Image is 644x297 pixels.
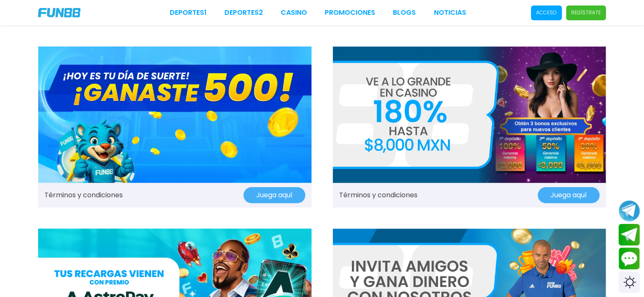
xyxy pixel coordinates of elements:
[434,8,466,18] a: NOTICIAS
[619,224,640,246] button: Join telegram
[38,8,80,17] img: Company Logo
[333,46,606,183] img: Promo Banner
[281,8,307,18] a: CASINO
[571,9,601,16] p: Regístrate
[536,9,557,16] p: Acceso
[339,190,417,200] a: Términos y condiciones
[538,187,600,203] button: Juega aquí
[38,46,312,183] img: Promo Banner
[619,272,640,293] div: Switch theme
[325,8,375,18] a: Promociones
[170,8,207,18] a: Deportes1
[393,8,416,18] a: BLOGS
[619,200,640,222] button: Join telegram channel
[44,190,123,200] a: Términos y condiciones
[619,248,640,270] button: Contact customer service
[224,8,263,18] a: Deportes2
[243,187,305,203] button: Juega aquí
